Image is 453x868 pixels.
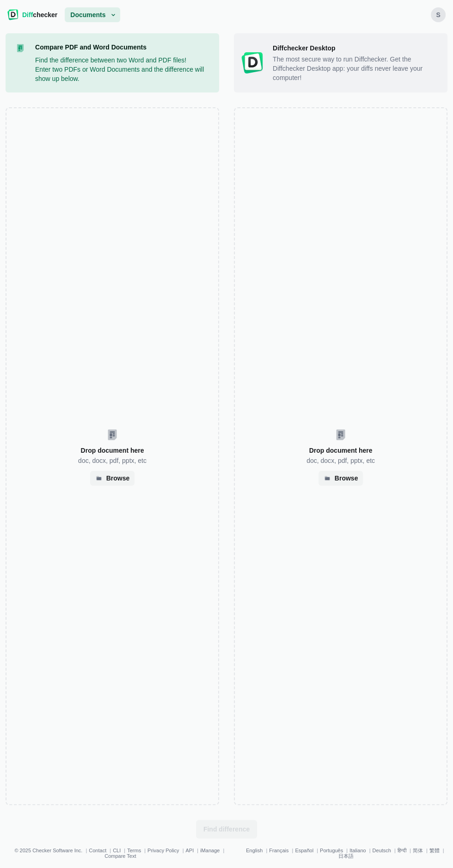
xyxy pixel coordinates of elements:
[104,853,136,859] a: Compare Text
[273,55,440,82] span: The most secure way to run Diffchecker. Get the Diffchecker Desktop app: your diffs never leave y...
[22,11,33,18] span: Diff
[335,476,358,480] div: Browse
[185,848,194,853] a: API
[200,848,220,853] a: iManage
[320,848,343,853] a: Português
[90,471,135,486] div: Browse
[14,848,89,853] li: © 2025 Checker Software Inc.
[89,848,106,853] a: Contact
[68,12,107,18] span: Documents
[431,7,446,22] button: S
[65,7,120,22] button: Documents
[429,848,440,853] a: 繁體
[413,848,423,853] a: 简体
[318,471,363,486] div: Browse
[349,848,366,853] a: Italiano
[246,848,263,853] a: English
[273,43,440,53] span: Diffchecker Desktop
[398,848,406,853] a: हिन्दी
[295,848,313,853] a: Español
[7,7,57,22] a: Diffchecker
[7,9,18,20] img: Diffchecker logo
[241,52,263,74] img: Diffchecker Desktop icon
[106,476,130,480] div: Browse
[35,65,210,83] p: Enter two PDFs or Word Documents and the difference will show up below.
[127,848,141,853] a: Terms
[196,820,257,838] button: Find difference
[35,43,210,52] h1: Compare PDF and Word Documents
[147,848,179,853] a: Privacy Policy
[113,848,121,853] a: CLI
[338,853,354,859] a: 日本語
[202,825,251,834] span: Find difference
[269,848,288,853] a: Français
[234,33,447,92] a: Diffchecker Desktop iconDiffchecker Desktop The most secure way to run Diffchecker. Get the Diffc...
[35,55,210,65] p: Find the difference between two Word and PDF files!
[372,848,391,853] a: Deutsch
[22,10,57,19] span: checker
